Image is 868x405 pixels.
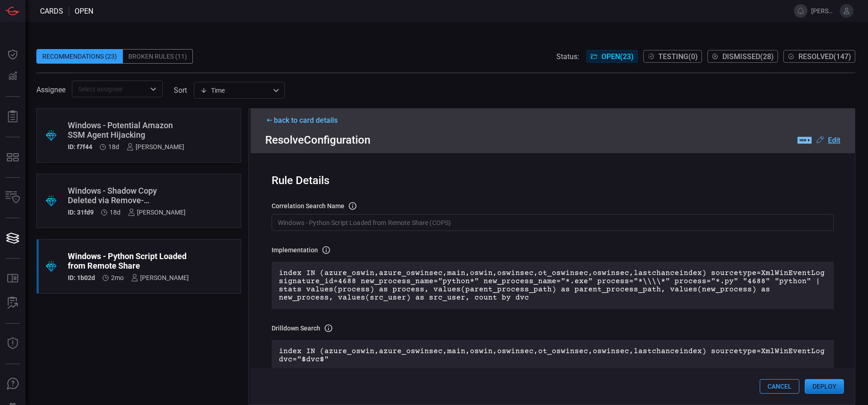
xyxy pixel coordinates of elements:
div: Recommendations (23) [36,49,123,64]
span: [PERSON_NAME].[PERSON_NAME] [811,7,836,15]
button: Deploy [805,379,844,394]
span: Jun 29, 2025 10:25 AM [111,274,124,281]
span: Jul 27, 2025 10:12 AM [110,209,121,216]
button: Rule Catalog [2,268,24,290]
button: Threat Intelligence [2,333,24,355]
button: Testing(0) [643,50,702,63]
h3: Drilldown search [272,325,320,332]
h5: ID: f7f44 [68,143,92,150]
button: MITRE - Detection Posture [2,146,24,168]
h3: Implementation [272,246,318,254]
button: Cancel [760,379,799,394]
button: Dismissed(28) [707,50,778,63]
div: Windows - Python Script Loaded from Remote Share [68,251,189,270]
span: Jul 27, 2025 10:12 AM [108,143,119,150]
input: Select assignee [75,83,145,95]
div: [PERSON_NAME] [126,143,184,150]
button: Inventory [2,187,24,209]
u: Edit [828,136,840,145]
div: Windows - Potential Amazon SSM Agent Hijacking [68,120,184,140]
span: Resolved ( 147 ) [798,52,851,61]
button: Cards [2,227,24,249]
label: sort [174,86,187,95]
button: Detections [2,65,24,87]
h3: correlation search Name [272,202,344,210]
button: Open(23) [586,50,638,63]
button: Dashboard [2,44,24,65]
span: open [75,7,93,15]
input: Correlation search name [272,214,834,231]
h5: ID: 1b02d [68,274,95,281]
span: Dismissed ( 28 ) [722,52,774,61]
button: Open [147,83,160,95]
span: Assignee [36,85,66,94]
div: Windows - Shadow Copy Deleted via Remove-CimInstance [68,186,186,205]
button: ALERT ANALYSIS [2,292,24,314]
span: Status: [556,52,579,61]
span: Testing ( 0 ) [658,52,698,61]
div: Time [200,86,270,95]
div: [PERSON_NAME] [131,274,189,281]
h5: ID: 31fd9 [68,209,94,216]
span: Open ( 23 ) [601,52,634,61]
p: index IN (azure_oswin,azure_oswinsec,main,oswin,oswinsec,ot_oswinsec,oswinsec,lastchanceindex) so... [279,347,827,364]
div: [PERSON_NAME] [128,209,186,216]
div: Resolve Configuration [265,134,840,146]
button: Ask Us A Question [2,373,24,395]
span: Cards [40,7,63,15]
button: Reports [2,106,24,128]
div: Rule Details [272,174,834,187]
button: Resolved(147) [783,50,855,63]
p: index IN (azure_oswin,azure_oswinsec,main,oswin,oswinsec,ot_oswinsec,oswinsec,lastchanceindex) so... [279,269,827,302]
div: Broken Rules (11) [123,49,193,64]
div: back to card details [265,116,840,125]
